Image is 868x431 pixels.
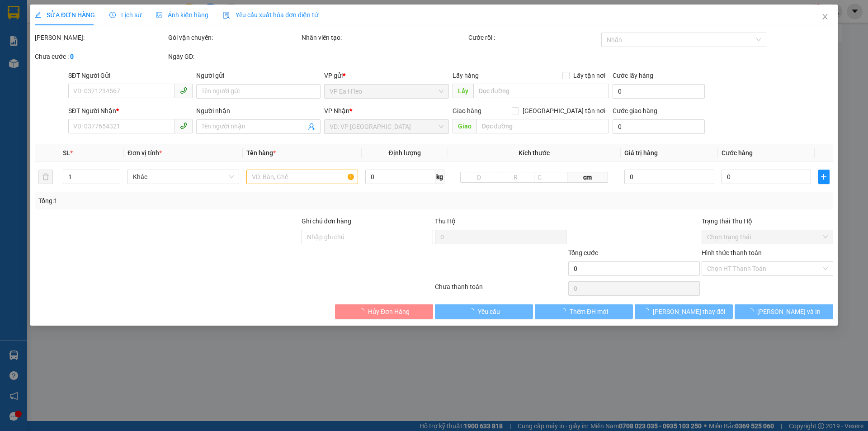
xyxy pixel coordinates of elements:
span: Lấy hàng [453,72,479,79]
div: Người gửi [196,71,321,81]
span: phone [180,87,187,94]
span: Yêu cầu xuất hóa đơn điện tử [223,11,318,19]
div: Nhân viên tạo: [302,33,467,43]
button: Close [812,5,838,30]
span: Kích thước [519,149,550,156]
div: Chưa cước : [35,52,166,62]
span: Giao [453,119,476,133]
div: Tổng: 1 [38,196,335,206]
span: [PERSON_NAME] thay đổi [653,307,725,317]
span: loading [643,308,653,314]
span: cm [567,172,609,183]
label: Cước giao hàng [613,107,657,114]
input: Cước lấy hàng [613,84,705,99]
span: VP Nhận [325,107,350,114]
span: [PERSON_NAME] và In [757,307,821,317]
span: SL [63,149,70,156]
button: [PERSON_NAME] thay đổi [635,304,733,319]
button: Thêm ĐH mới [535,304,633,319]
div: Người nhận [196,106,321,116]
span: Hủy Đơn Hàng [368,307,410,317]
div: SĐT Người Nhận [68,106,193,116]
span: loading [747,308,757,314]
span: Định lượng [389,149,421,156]
div: [PERSON_NAME]: [35,33,166,43]
b: 0 [70,53,74,60]
label: Hình thức thanh toán [702,249,762,256]
span: Tên hàng [246,149,276,156]
span: loading [560,308,570,314]
span: picture [156,12,162,18]
button: Yêu cầu [435,304,533,319]
div: SĐT Người Gửi [68,71,193,81]
input: Dọc đường [476,119,609,133]
input: Cước giao hàng [613,119,705,134]
button: Hủy Đơn Hàng [335,304,433,319]
span: Thu Hộ [435,218,456,225]
span: Thêm ĐH mới [570,307,608,317]
span: Ảnh kiện hàng [156,11,208,19]
div: Ngày GD: [168,52,300,62]
span: phone [180,122,187,129]
input: VD: Bàn, Ghế [246,170,358,184]
button: [PERSON_NAME] và In [735,304,833,319]
span: loading [358,308,368,314]
span: Lấy tận nơi [570,71,609,81]
span: Chọn trạng thái [707,230,828,244]
div: Chưa thanh toán [434,282,567,298]
span: Đơn vị tính [128,149,162,156]
span: close [821,13,829,20]
span: Giá trị hàng [624,149,658,156]
button: plus [819,170,830,184]
span: VP Ea H`leo [330,85,443,98]
div: Gói vận chuyển: [168,33,300,43]
span: clock-circle [109,12,116,18]
button: delete [38,170,53,184]
span: Cước hàng [722,149,753,156]
div: Cước rồi : [468,33,600,43]
div: VP gửi [325,71,449,81]
span: [GEOGRAPHIC_DATA] tận nơi [519,106,609,116]
span: kg [435,170,444,184]
span: Lấy [453,84,473,98]
span: edit [35,12,41,18]
input: D [460,172,497,183]
input: Dọc đường [473,84,609,98]
span: loading [468,308,478,314]
span: Giao hàng [453,107,481,114]
input: R [497,172,534,183]
span: Lịch sử [109,11,142,19]
span: SỬA ĐƠN HÀNG [35,11,95,19]
span: Tổng cước [568,249,598,256]
input: C [534,172,567,183]
span: plus [819,173,829,180]
input: Ghi chú đơn hàng [302,230,433,244]
span: user-add [308,123,316,130]
span: Khác [133,170,234,184]
div: Trạng thái Thu Hộ [702,216,833,226]
label: Cước lấy hàng [613,72,653,79]
img: icon [223,12,230,19]
span: Yêu cầu [478,307,500,317]
label: Ghi chú đơn hàng [302,218,351,225]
